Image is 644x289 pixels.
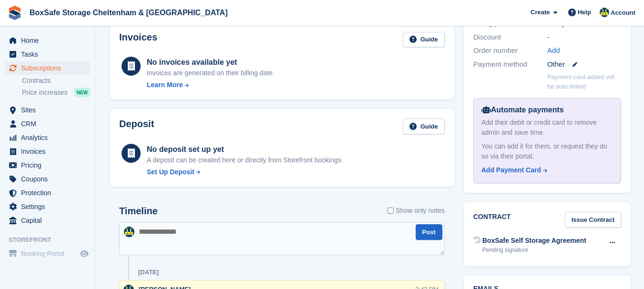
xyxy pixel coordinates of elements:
[481,118,613,138] div: Add their debit or credit card to remove admin and save time.
[5,117,90,130] a: menu
[403,119,445,134] a: Guide
[547,45,560,56] a: Add
[21,145,78,158] span: Invoices
[147,57,275,68] div: No invoices available yet
[600,8,609,17] img: Kim Virabi
[26,5,231,20] a: BoxSafe Storage Cheltenham & [GEOGRAPHIC_DATA]
[5,145,90,158] a: menu
[21,61,78,75] span: Subscriptions
[547,72,621,91] p: Payment card added will be auto-linked
[403,32,445,48] a: Guide
[138,269,159,276] div: [DATE]
[124,227,134,237] img: Kim Virabi
[22,76,90,85] a: Contracts
[5,200,90,213] a: menu
[119,119,154,134] h2: Deposit
[5,34,90,47] a: menu
[473,59,547,70] div: Payment method
[147,167,343,177] a: Set Up Deposit
[531,8,550,17] span: Create
[147,68,275,78] div: Invoices are generated on their billing date.
[481,165,541,175] div: Add Payment Card
[416,224,442,240] button: Post
[21,131,78,144] span: Analytics
[21,48,78,61] span: Tasks
[388,206,445,216] label: Show only notes
[21,103,78,117] span: Sites
[9,235,95,245] span: Storefront
[547,32,621,43] div: -
[5,48,90,61] a: menu
[74,88,90,97] div: NEW
[147,167,194,177] div: Set Up Deposit
[119,206,158,217] h2: Timeline
[147,144,343,155] div: No deposit set up yet
[22,87,90,98] a: Price increases NEW
[5,214,90,227] a: menu
[482,236,586,246] div: BoxSafe Self Storage Agreement
[5,103,90,117] a: menu
[473,45,547,56] div: Order number
[565,212,621,228] a: Issue Contract
[21,34,78,47] span: Home
[547,59,621,70] div: Other
[5,186,90,199] a: menu
[147,155,343,165] p: A deposit can be created here or directly from Storefront bookings.
[21,172,78,186] span: Coupons
[21,117,78,130] span: CRM
[8,6,22,20] img: stora-icon-8386f47178a22dfd0bd8f6a31ec36ba5ce8667c1dd55bd0f319d3a0aa187defe.svg
[482,246,586,254] div: Pending signature
[578,8,591,17] span: Help
[5,131,90,144] a: menu
[21,186,78,199] span: Protection
[21,200,78,213] span: Settings
[5,61,90,75] a: menu
[611,8,635,18] span: Account
[5,159,90,172] a: menu
[481,141,613,161] div: You can add it for them, or request they do so via their portal.
[473,32,547,43] div: Discount
[21,247,78,260] span: Booking Portal
[481,104,613,116] div: Automate payments
[147,80,183,90] div: Learn More
[5,247,90,260] a: menu
[388,206,394,216] input: Show only notes
[79,248,90,259] a: Preview store
[481,165,609,175] a: Add Payment Card
[5,172,90,186] a: menu
[147,80,275,90] a: Learn More
[21,214,78,227] span: Capital
[473,212,511,228] h2: Contract
[22,88,68,97] span: Price increases
[119,32,157,48] h2: Invoices
[21,159,78,172] span: Pricing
